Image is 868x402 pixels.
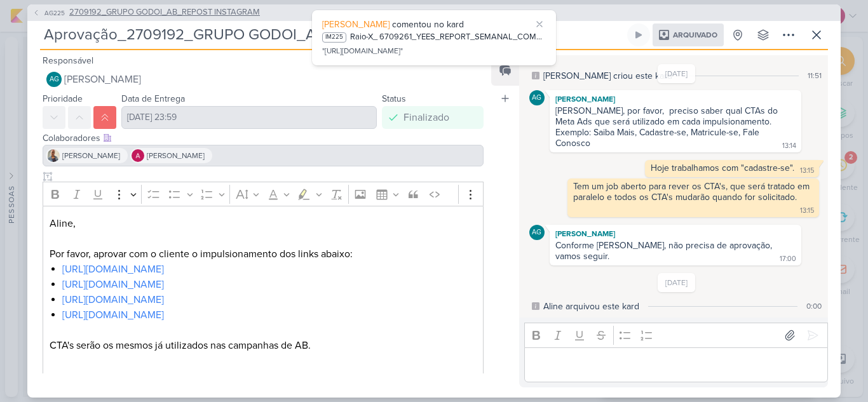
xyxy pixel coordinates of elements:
p: AG [50,76,59,83]
div: Aline Gimenez Graciano [529,225,545,240]
span: [PERSON_NAME] [62,150,120,161]
div: Ligar relógio [634,30,644,40]
div: Exemplo: Saiba Mais, Cadastre-se, Matricule-se, Fale Conosco [555,127,762,149]
div: [PERSON_NAME] [552,93,799,105]
label: Prioridade [43,93,83,104]
button: AG [PERSON_NAME] [43,68,484,91]
label: Responsável [43,55,93,66]
div: Raio-X_ 6709261_YEES_REPORT_SEMANAL_COMERCIAL_30.09 [350,31,546,44]
img: Alessandra Gomes [132,149,144,162]
div: Tem um job aberto para rever os CTA's, que será tratado em paralelo e todos os CTA's mudarão quan... [573,181,812,203]
div: [PERSON_NAME] [552,227,799,240]
span: comentou no kard [392,19,464,30]
div: Colaboradores [43,131,484,145]
p: Por favor, aprovar com o cliente o impulsionamento dos links abaixo: [50,246,477,262]
div: Conforme [PERSON_NAME], não precisa de aprovação, vamos seguir. [555,240,775,262]
div: 0:00 [806,300,822,312]
a: [URL][DOMAIN_NAME] [62,278,164,291]
div: 17:00 [780,254,796,264]
label: Status [382,93,406,104]
span: [PERSON_NAME] [147,150,205,161]
div: Editor toolbar [43,182,484,206]
div: Arquivado [653,23,724,46]
div: Aline Gimenez Graciano [529,90,545,105]
div: Aline arquivou este kard [543,300,639,313]
div: Hoje trabalhamos com "cadastre-se". [651,163,794,173]
div: Finalizado [403,110,449,125]
div: IM225 [322,32,346,43]
p: Aline, [50,216,477,231]
a: [URL][DOMAIN_NAME] [62,263,164,276]
div: [PERSON_NAME], por favor, preciso saber qual CTAs do Meta Ads que será utilizado em cada impulsio... [555,105,796,127]
div: 13:14 [782,141,796,151]
div: Aline Gimenez Graciano [46,72,62,87]
div: Editor toolbar [524,323,828,347]
div: 13:15 [800,206,814,216]
button: Finalizado [382,106,484,129]
img: Iara Santos [47,149,60,162]
p: CTA's serão os mesmos já utilizados nas campanhas de AB. [50,338,477,353]
input: Kard Sem Título [40,23,625,46]
p: AG [532,95,541,102]
span: Arquivado [673,31,717,39]
div: "[URL][DOMAIN_NAME]" [322,45,546,58]
label: Data de Entrega [121,93,185,104]
span: [PERSON_NAME] [322,19,390,30]
p: AG [532,229,541,236]
div: 11:51 [808,70,822,81]
div: 13:15 [800,166,814,176]
input: Select a date [121,106,377,129]
a: [URL][DOMAIN_NAME] [62,309,164,321]
div: Editor editing area: main [524,347,828,382]
div: [PERSON_NAME] criou este kard [543,69,672,83]
span: [PERSON_NAME] [64,72,141,87]
a: [URL][DOMAIN_NAME] [62,293,164,306]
